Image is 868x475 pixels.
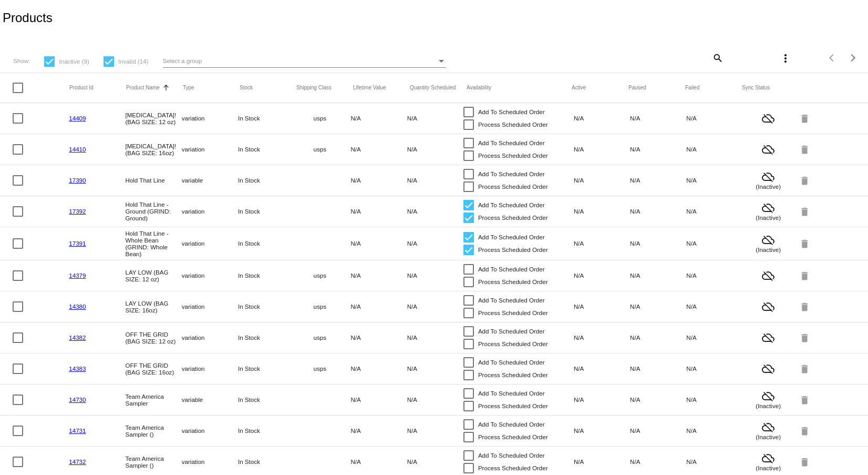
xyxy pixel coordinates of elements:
mat-cell: N/A [686,174,742,186]
mat-cell: usps [294,300,350,312]
mat-cell: N/A [407,174,463,186]
span: (Inactive) [743,402,794,409]
mat-cell: N/A [574,237,630,249]
mat-cell: N/A [407,425,463,437]
mat-cell: LAY LOW (BAG SIZE: 16oz) [125,297,181,316]
mat-cell: usps [294,269,350,281]
span: Select a group [163,57,202,64]
mat-cell: N/A [686,237,742,249]
button: Change sorting for TotalQuantityFailed [685,85,699,91]
mat-cell: variation [182,269,238,281]
mat-cell: N/A [407,362,463,375]
mat-cell: N/A [686,362,742,375]
mat-cell: N/A [630,331,686,343]
span: Add To Scheduled Order [478,387,545,400]
span: Add To Scheduled Order [478,325,545,338]
mat-cell: N/A [630,205,686,217]
mat-cell: In Stock [238,300,294,312]
span: Add To Scheduled Order [478,231,545,244]
mat-cell: [MEDICAL_DATA]! (BAG SIZE: 16oz) [125,140,181,159]
mat-cell: N/A [574,174,630,186]
mat-cell: N/A [350,143,407,155]
span: Process Scheduled Order [478,307,548,319]
mat-cell: N/A [407,393,463,406]
span: (Inactive) [743,433,794,440]
mat-cell: N/A [686,331,742,343]
mat-icon: delete [799,235,812,251]
button: Change sorting for QuantityScheduled [410,85,456,91]
h2: Products [3,11,53,25]
mat-icon: cloud_off [743,170,794,183]
mat-icon: delete [799,203,812,219]
span: Process Scheduled Order [478,400,548,412]
span: Process Scheduled Order [478,118,548,131]
mat-icon: cloud_off [743,269,794,282]
mat-cell: N/A [350,174,407,186]
mat-cell: variable [182,393,238,406]
button: Change sorting for StockLevel [240,85,253,91]
mat-cell: N/A [574,393,630,406]
mat-cell: N/A [574,269,630,281]
span: Process Scheduled Order [478,276,548,288]
a: 14380 [69,303,86,310]
mat-header-cell: Availability [467,85,572,90]
mat-cell: usps [294,331,350,343]
span: Add To Scheduled Order [478,106,545,118]
mat-cell: N/A [407,331,463,343]
mat-cell: Hold That Line [125,174,181,186]
mat-cell: N/A [630,269,686,281]
mat-cell: In Stock [238,425,294,437]
mat-cell: N/A [350,112,407,124]
mat-icon: delete [799,329,812,346]
mat-icon: search [711,49,724,66]
a: 14410 [69,146,86,153]
mat-icon: delete [799,172,812,188]
mat-icon: cloud_off [743,390,794,402]
mat-cell: N/A [630,362,686,375]
span: Process Scheduled Order [478,211,548,224]
span: Process Scheduled Order [478,338,548,350]
mat-icon: cloud_off [743,201,794,214]
button: Change sorting for ProductType [183,85,194,91]
a: 14379 [69,272,86,279]
mat-cell: variation [182,456,238,468]
a: 14730 [69,396,86,403]
mat-cell: N/A [574,331,630,343]
span: Add To Scheduled Order [478,356,545,369]
mat-cell: N/A [350,362,407,375]
mat-icon: delete [799,298,812,315]
mat-cell: N/A [574,205,630,217]
span: (Inactive) [743,246,794,253]
mat-cell: variation [182,331,238,343]
mat-cell: N/A [350,456,407,468]
mat-cell: N/A [407,300,463,312]
mat-cell: variation [182,425,238,437]
mat-cell: Hold That Line - Whole Bean (GRIND: Whole Bean) [125,227,181,260]
mat-cell: N/A [350,300,407,312]
span: (Inactive) [743,183,794,190]
mat-cell: In Stock [238,174,294,186]
span: Add To Scheduled Order [478,168,545,180]
mat-cell: In Stock [238,237,294,249]
mat-cell: usps [294,362,350,375]
mat-cell: N/A [630,456,686,468]
a: 17392 [69,208,86,215]
mat-cell: variation [182,205,238,217]
button: Change sorting for ExternalId [69,85,94,91]
mat-icon: cloud_off [743,362,794,375]
mat-cell: variation [182,237,238,249]
mat-icon: cloud_off [743,143,794,156]
mat-icon: more_vert [779,52,792,65]
mat-cell: N/A [686,143,742,155]
mat-cell: N/A [574,362,630,375]
mat-cell: variation [182,362,238,375]
mat-cell: N/A [407,237,463,249]
mat-cell: In Stock [238,456,294,468]
mat-cell: N/A [350,237,407,249]
mat-cell: N/A [350,393,407,406]
span: Process Scheduled Order [478,369,548,381]
a: 14382 [69,334,86,341]
mat-icon: cloud_off [743,300,794,313]
span: (Inactive) [743,214,794,221]
mat-cell: N/A [630,425,686,437]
